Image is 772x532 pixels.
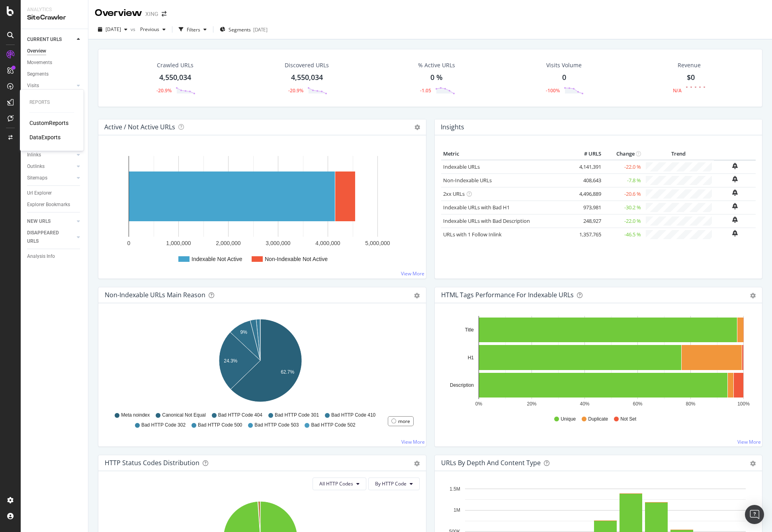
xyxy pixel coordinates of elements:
[29,119,68,127] a: CustomReports
[95,6,142,20] div: Overview
[450,382,473,388] text: Description
[27,70,82,78] a: Segments
[745,505,764,524] div: Open Intercom Messenger
[254,422,299,429] span: Bad HTTP Code 503
[603,148,643,160] th: Change
[27,82,39,90] div: Visits
[27,35,62,44] div: CURRENT URLS
[27,229,74,246] a: DISAPPEARED URLS
[281,369,294,375] text: 62.7%
[266,240,290,246] text: 3,000,000
[401,438,425,445] a: View More
[467,355,474,361] text: H1
[240,329,248,335] text: 9%
[285,61,329,69] div: Discovered URLs
[27,229,67,246] div: DISAPPEARED URLS
[673,87,682,94] div: N/A
[443,217,530,224] a: Indexable URLs with Bad Description
[588,416,608,423] span: Duplicate
[678,61,701,69] span: Revenue
[441,291,574,299] div: HTML Tags Performance for Indexable URLs
[216,240,240,246] text: 2,000,000
[27,252,55,261] div: Analysis Info
[571,160,603,174] td: 4,141,391
[159,72,191,83] div: 4,550,034
[27,162,45,171] div: Outlinks
[365,240,390,246] text: 5,000,000
[414,293,420,298] div: gear
[571,187,603,201] td: 4,496,889
[27,174,47,182] div: Sitemaps
[414,461,420,466] div: gear
[187,26,200,33] div: Filters
[603,173,643,187] td: -7.8 %
[398,418,410,425] div: more
[443,177,492,184] a: Non-Indexable URLs
[27,201,82,209] a: Explorer Bookmarks
[105,459,199,467] div: HTTP Status Codes Distribution
[450,486,460,492] text: 1.5M
[319,480,353,487] span: All HTTP Codes
[95,23,131,36] button: [DATE]
[127,240,131,246] text: 0
[275,412,319,419] span: Bad HTTP Code 301
[331,412,375,419] span: Bad HTTP Code 410
[27,189,82,197] a: Url Explorer
[571,201,603,214] td: 973,981
[420,87,431,94] div: -1.05
[105,291,205,299] div: Non-Indexable URLs Main Reason
[29,133,61,141] a: DataExports
[732,189,738,196] div: bell-plus
[288,87,303,94] div: -20.9%
[141,422,186,429] span: Bad HTTP Code 302
[27,6,82,13] div: Analytics
[443,163,480,170] a: Indexable URLs
[561,416,576,423] span: Unique
[162,412,205,419] span: Canonical Not Equal
[104,122,175,133] h4: Active / Not Active URLs
[571,214,603,228] td: 248,927
[750,293,756,298] div: gear
[105,148,416,272] svg: A chart.
[453,507,460,513] text: 1M
[315,240,340,246] text: 4,000,000
[27,201,70,209] div: Explorer Bookmarks
[27,252,82,261] a: Analysis Info
[162,11,166,17] div: arrow-right-arrow-left
[441,122,464,133] h4: Insights
[176,23,210,36] button: Filters
[732,216,738,223] div: bell-plus
[580,401,589,407] text: 40%
[686,401,695,407] text: 80%
[27,151,74,159] a: Inlinks
[375,480,407,487] span: By HTTP Code
[27,151,41,159] div: Inlinks
[443,190,465,197] a: 2xx URLs
[229,26,251,33] span: Segments
[27,217,51,226] div: NEW URLS
[137,26,159,33] span: Previous
[687,72,695,82] span: $0
[737,438,761,445] a: View More
[192,256,242,262] text: Indexable Not Active
[106,26,121,33] span: 2025 Aug. 8th
[443,204,510,211] a: Indexable URLs with Bad H1
[418,61,455,69] div: % Active URLs
[620,416,636,423] span: Not Set
[414,125,420,130] i: Options
[198,422,242,429] span: Bad HTTP Code 500
[218,412,262,419] span: Bad HTTP Code 404
[105,316,416,408] div: A chart.
[27,58,82,67] a: Movements
[157,61,193,69] div: Crawled URLs
[732,176,738,182] div: bell-plus
[546,87,560,94] div: -100%
[401,270,424,277] a: View More
[27,217,74,226] a: NEW URLS
[27,13,82,22] div: SiteCrawler
[475,401,482,407] text: 0%
[603,160,643,174] td: -22.0 %
[27,70,49,78] div: Segments
[571,148,603,160] th: # URLS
